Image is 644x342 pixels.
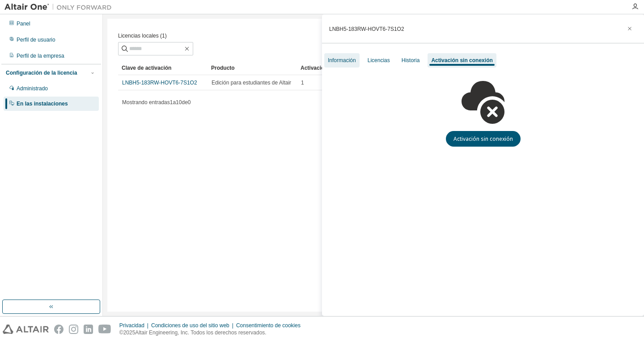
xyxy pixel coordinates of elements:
font: de [182,99,187,106]
img: Altair Uno [4,3,116,12]
img: linkedin.svg [84,325,93,334]
font: Privacidad [119,322,144,329]
font: Edición para estudiantes de Altair [212,80,291,86]
font: Mostrando entradas [122,99,170,106]
font: Información [328,57,356,63]
font: En las instalaciones [17,101,68,107]
font: Producto [211,65,235,71]
font: Historia [402,57,420,63]
font: 10 [176,99,182,106]
img: facebook.svg [54,325,64,334]
font: LNBH5-183RW-HOVT6-7S1O2 [122,80,197,86]
font: Panel [17,21,30,27]
font: Activación permitida [301,65,353,71]
font: Condiciones de uso del sitio web [151,322,229,329]
font: Clave de activación [122,65,171,71]
font: Administrado [17,85,48,92]
font: Licencias locales (1) [118,33,167,39]
font: LNBH5-183RW-HOVT6-7S1O2 [329,26,404,32]
font: Licencias [368,57,390,63]
font: Configuración de la licencia [6,70,77,76]
font: 1 [301,80,304,86]
font: 2025 [123,329,136,336]
font: 1 [170,99,173,106]
font: © [119,329,123,336]
font: Activación sin conexión [431,57,492,63]
font: 0 [188,99,191,106]
font: Consentimiento de cookies [236,322,301,329]
font: a [173,99,176,106]
font: Activación sin conexión [453,135,513,143]
img: instagram.svg [69,325,78,334]
font: Altair Engineering, Inc. Todos los derechos reservados. [135,329,266,336]
button: Activación sin conexión [446,131,521,147]
img: youtube.svg [98,325,111,334]
font: Perfil de usuario [17,37,55,43]
font: Perfil de la empresa [17,53,64,59]
img: altair_logo.svg [3,325,49,334]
